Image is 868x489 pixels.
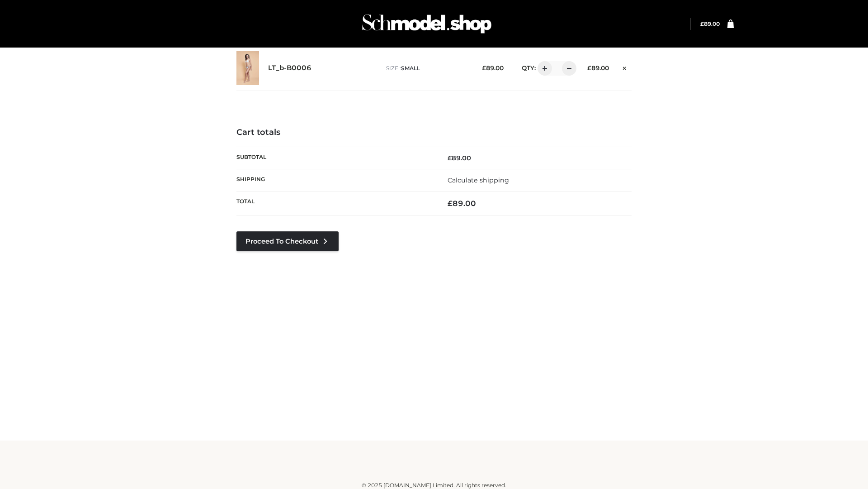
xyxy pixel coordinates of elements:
bdi: 89.00 [448,154,471,162]
bdi: 89.00 [700,20,720,27]
th: Shipping [236,169,434,191]
a: Calculate shipping [448,176,509,184]
span: £ [587,64,591,72]
th: Subtotal [236,147,434,169]
span: £ [448,154,452,162]
span: £ [700,20,704,27]
th: Total [236,192,434,216]
bdi: 89.00 [448,199,476,208]
span: SMALL [401,65,420,72]
a: Remove this item [618,61,632,73]
div: QTY: [513,61,573,76]
img: LT_b-B0006 - SMALL [236,51,259,85]
bdi: 89.00 [482,64,504,72]
bdi: 89.00 [587,64,609,72]
p: size : [386,64,468,72]
a: £89.00 [700,20,720,27]
h4: Cart totals [236,128,632,138]
span: £ [448,199,453,208]
a: Proceed to Checkout [236,231,339,251]
span: £ [482,64,486,72]
img: Schmodel Admin 964 [359,6,495,42]
a: LT_b-B0006 [268,64,311,72]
